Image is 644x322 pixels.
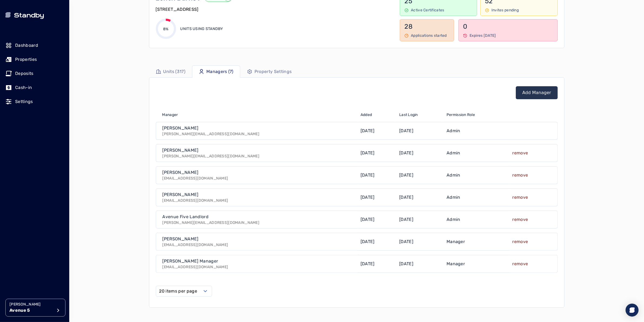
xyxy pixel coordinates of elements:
[361,238,375,245] p: [DATE]
[156,6,199,13] p: [STREET_ADDRESS]
[626,304,639,317] div: Open Intercom Messenger
[15,70,34,77] p: Deposits
[399,194,413,201] p: [DATE]
[447,194,460,201] p: Admin
[399,172,413,178] p: [DATE]
[361,194,375,201] p: [DATE]
[447,261,465,267] p: Manager
[5,39,64,51] a: Dashboard
[5,82,64,94] a: Cash-in
[9,302,53,307] p: [PERSON_NAME]
[163,220,259,225] p: [PERSON_NAME][EMAIL_ADDRESS][DOMAIN_NAME]
[162,112,178,118] span: Manager
[399,128,413,134] p: [DATE]
[513,216,528,223] button: remove
[513,194,528,201] button: remove
[163,264,228,270] p: [EMAIL_ADDRESS][DOMAIN_NAME]
[163,176,228,181] p: [EMAIL_ADDRESS][DOMAIN_NAME]
[516,86,557,99] button: Add Manager
[522,89,551,96] a: Add Manager
[404,22,449,31] p: 28
[163,147,199,154] p: [PERSON_NAME]
[163,236,199,242] p: [PERSON_NAME]
[447,112,475,118] span: Permission Role
[361,150,375,156] p: [DATE]
[15,98,33,105] p: Settings
[5,299,65,317] button: [PERSON_NAME]Avenue 5
[206,68,233,75] p: Managers (7)
[163,242,228,248] p: [EMAIL_ADDRESS][DOMAIN_NAME]
[470,33,496,38] p: Expires [DATE]
[399,112,418,118] span: Last Login
[163,191,199,198] p: [PERSON_NAME]
[463,22,553,31] p: 0
[5,96,64,108] a: Settings
[361,128,375,134] p: [DATE]
[163,26,169,32] p: 8%
[163,131,259,137] p: [PERSON_NAME][EMAIL_ADDRESS][DOMAIN_NAME]
[513,150,528,156] button: remove
[399,150,413,156] p: [DATE]
[513,261,528,267] button: remove
[361,261,375,267] p: [DATE]
[5,54,64,65] a: Properties
[15,56,37,63] p: Properties
[491,8,519,13] p: Invites pending
[447,128,460,134] p: Admin
[5,68,64,79] a: Deposits
[163,68,186,75] p: Units (317)
[9,307,53,314] p: Avenue 5
[361,172,375,178] p: [DATE]
[411,33,447,38] p: Applications started
[15,42,38,49] p: Dashboard
[513,238,528,245] button: remove
[180,26,223,32] p: Units using Standby
[163,169,199,176] p: [PERSON_NAME]
[447,216,460,223] p: Admin
[159,288,197,294] label: 20 items per page
[399,216,413,223] p: [DATE]
[163,198,228,203] p: [EMAIL_ADDRESS][DOMAIN_NAME]
[447,172,460,178] p: Admin
[399,238,413,245] p: [DATE]
[163,258,218,264] p: [PERSON_NAME] Manager
[192,65,240,78] a: Managers (7)
[156,286,212,297] button: Select open
[447,150,460,156] p: Admin
[255,68,292,75] p: Property Settings
[240,65,298,78] a: Property Settings
[361,112,372,118] span: Added
[513,172,528,178] button: remove
[361,216,375,223] p: [DATE]
[163,154,259,159] p: [PERSON_NAME][EMAIL_ADDRESS][DOMAIN_NAME]
[447,238,465,245] p: Manager
[163,214,209,220] p: Avenue Five Landlord
[399,261,413,267] p: [DATE]
[411,8,444,13] p: Active Certificates
[15,84,32,91] p: Cash-in
[149,65,192,78] a: Units (317)
[163,125,199,131] p: [PERSON_NAME]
